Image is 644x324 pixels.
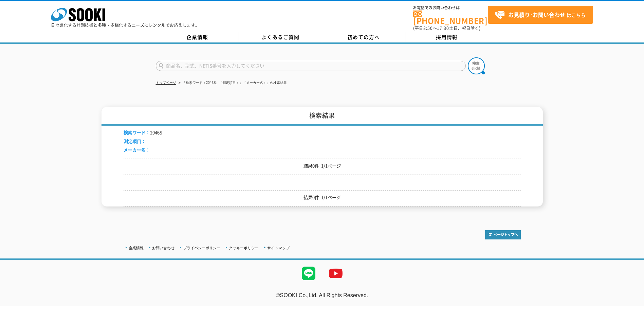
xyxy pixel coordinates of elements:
span: 検索ワード： [124,129,150,136]
a: [PHONE_NUMBER] [413,11,488,24]
a: お問い合わせ [152,246,174,250]
span: 8:50 [423,25,433,31]
strong: お見積り･お問い合わせ [508,11,565,19]
li: 2046S [124,129,162,136]
a: プライバシーポリシー [183,246,220,250]
span: メーカー名： [124,146,150,153]
h1: 検索結果 [102,107,543,126]
a: よくあるご質問 [239,32,322,42]
p: 日々進化する計測技術と多種・多様化するニーズにレンタルでお応えします。 [51,23,200,27]
a: テストMail [618,299,644,305]
a: 採用情報 [405,32,489,42]
a: 企業情報 [129,246,144,250]
a: サイトマップ [267,246,290,250]
a: トップページ [156,81,176,85]
span: (平日 ～ 土日、祝日除く) [413,25,480,31]
p: 結果0件 1/1ページ [124,162,521,169]
span: 17:30 [437,25,449,31]
a: お見積り･お問い合わせはこちら [488,6,593,24]
span: 初めての方へ [347,33,380,41]
li: 「検索ワード：2046S」「測定項目：」「メーカー名：」の検索結果 [177,79,287,87]
a: クッキーポリシー [229,246,259,250]
span: 測定項目： [124,138,146,144]
p: 結果0件 1/1ページ [124,194,521,201]
span: はこちら [495,10,586,20]
span: お電話でのお問い合わせは [413,6,488,10]
a: 企業情報 [156,32,239,42]
img: トップページへ [485,230,521,239]
img: btn_search.png [468,57,485,74]
a: 初めての方へ [322,32,405,42]
img: LINE [295,260,322,287]
input: 商品名、型式、NETIS番号を入力してください [156,61,466,71]
img: YouTube [322,260,349,287]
